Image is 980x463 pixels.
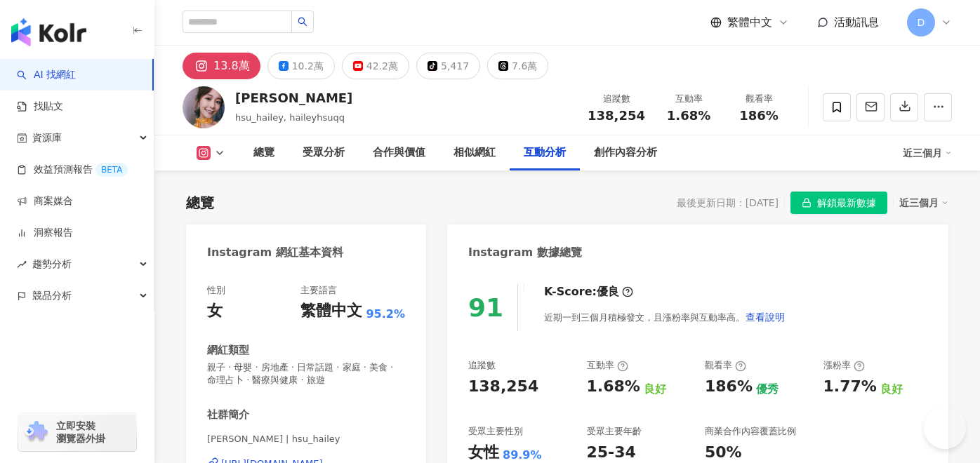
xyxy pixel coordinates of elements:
[441,56,469,76] div: 5,417
[366,307,405,322] span: 95.2%
[727,15,772,30] span: 繁體中文
[453,145,496,161] div: 相似網紅
[544,284,633,300] div: K-Score :
[207,408,249,422] div: 社群簡介
[587,359,628,372] div: 互動率
[487,53,548,79] button: 7.6萬
[56,420,105,445] span: 立即安裝 瀏覽器外掛
[183,86,225,128] img: KOL Avatar
[18,413,136,451] a: chrome extension立即安裝 瀏覽器外掛
[22,421,50,443] img: chrome extension
[235,112,345,123] span: hsu_hailey, haileyhsuqq
[880,382,903,397] div: 良好
[17,260,27,269] span: rise
[588,108,645,123] span: 138,254
[32,248,72,280] span: 趨勢分析
[235,89,352,107] div: [PERSON_NAME]
[746,311,785,323] span: 查看說明
[32,122,62,154] span: 資源庫
[903,142,952,164] div: 近三個月
[667,109,710,123] span: 1.68%
[544,303,786,331] div: 近期一到三個月積極發文，且漲粉率與互動率高。
[303,145,345,161] div: 受眾分析
[790,192,887,214] button: 解鎖最新數據
[207,300,223,322] div: 女
[17,100,63,114] a: 找貼文
[468,293,503,322] div: 91
[207,433,405,445] span: [PERSON_NAME] | hsu_hailey
[207,361,405,387] span: 親子 · 母嬰 · 房地產 · 日常話題 · 家庭 · 美食 · 命理占卜 · 醫療與健康 · 旅遊
[366,56,398,76] div: 42.2萬
[705,425,796,438] div: 商業合作內容覆蓋比例
[11,18,86,46] img: logo
[705,359,746,372] div: 觀看率
[588,92,645,106] div: 追蹤數
[924,407,966,449] iframe: Help Scout Beacon - Open
[17,226,73,240] a: 洞察報告
[594,145,657,161] div: 創作內容分析
[300,284,337,297] div: 主要語言
[597,284,619,300] div: 優良
[732,92,786,106] div: 觀看率
[416,53,480,79] button: 5,417
[817,192,876,215] span: 解鎖最新數據
[207,245,343,260] div: Instagram 網紅基本資料
[705,376,753,398] div: 186%
[17,194,73,208] a: 商案媒合
[512,56,537,76] div: 7.6萬
[677,197,779,208] div: 最後更新日期：[DATE]
[298,17,307,27] span: search
[745,303,786,331] button: 查看說明
[662,92,715,106] div: 互動率
[524,145,566,161] div: 互動分析
[17,68,76,82] a: searchAI 找網紅
[834,15,879,29] span: 活動訊息
[213,56,250,76] div: 13.8萬
[207,343,249,358] div: 網紅類型
[186,193,214,213] div: 總覽
[183,53,260,79] button: 13.8萬
[253,145,274,161] div: 總覽
[373,145,425,161] div: 合作與價值
[587,425,642,438] div: 受眾主要年齡
[32,280,72,311] span: 競品分析
[918,15,925,30] span: D
[207,284,225,297] div: 性別
[503,448,542,463] div: 89.9%
[899,194,948,212] div: 近三個月
[292,56,324,76] div: 10.2萬
[468,376,538,398] div: 138,254
[300,300,362,322] div: 繁體中文
[17,163,128,177] a: 效益預測報告BETA
[644,382,666,397] div: 良好
[267,53,335,79] button: 10.2萬
[468,359,496,372] div: 追蹤數
[756,382,779,397] div: 優秀
[823,376,877,398] div: 1.77%
[739,109,779,123] span: 186%
[342,53,409,79] button: 42.2萬
[823,359,865,372] div: 漲粉率
[468,425,523,438] div: 受眾主要性別
[468,245,582,260] div: Instagram 數據總覽
[587,376,640,398] div: 1.68%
